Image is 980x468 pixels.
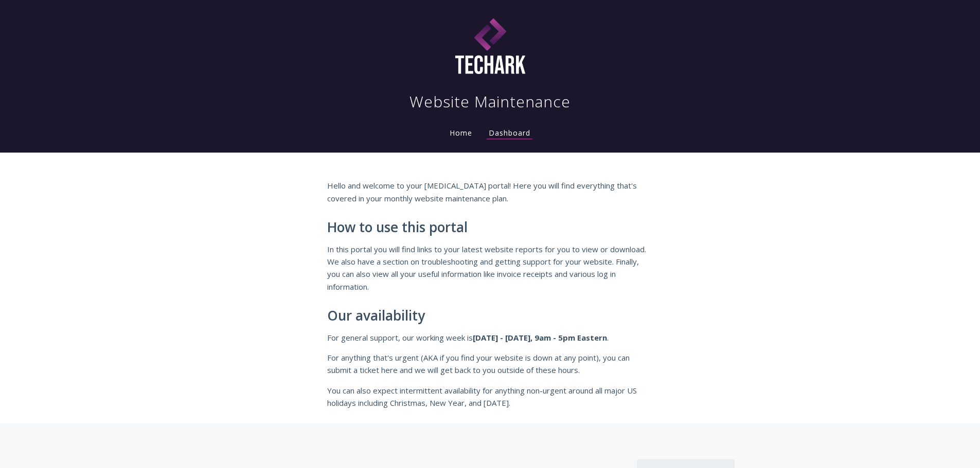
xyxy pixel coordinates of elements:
[327,331,653,344] p: For general support, our working week is .
[327,179,653,204] p: Hello and welcome to your [MEDICAL_DATA] portal! Here you will find everything that's covered in ...
[327,220,653,235] h2: How to use this portal
[327,351,653,377] p: For anything that's urgent (AKA if you find your website is down at any point), you can submit a ...
[448,128,474,138] a: Home
[409,91,571,112] h1: Website Maintenance
[327,243,653,293] p: In this portal you will find links to your latest website reports for you to view or download. We...
[327,308,653,324] h2: Our availability
[487,128,532,139] a: Dashboard
[327,384,653,409] p: You can also expect intermittent availability for anything non-urgent around all major US holiday...
[473,332,607,343] strong: [DATE] - [DATE], 9am - 5pm Eastern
